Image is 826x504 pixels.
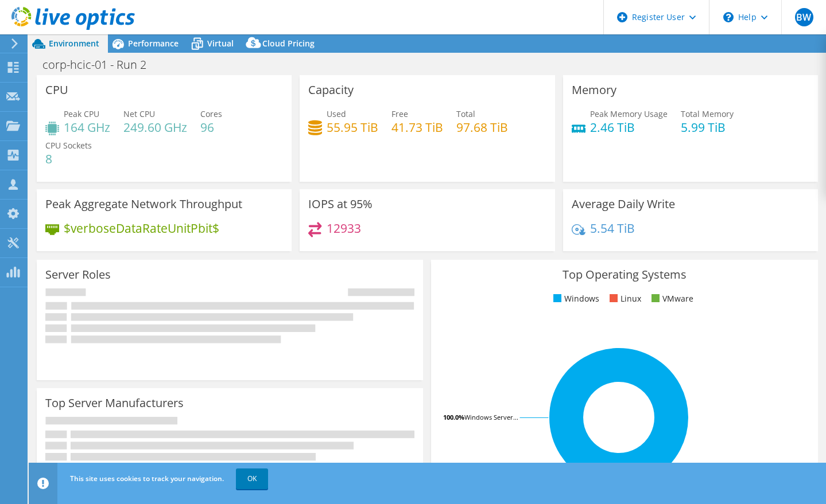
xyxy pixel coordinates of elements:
h4: 12933 [327,222,361,235]
h1: corp-hcic-01 - Run 2 [37,58,164,71]
span: Virtual [207,38,234,49]
span: Net CPU [123,108,155,119]
a: OK [236,468,268,489]
span: Total [456,108,475,119]
span: Free [391,108,408,119]
h3: Server Roles [45,268,111,281]
span: Performance [128,38,179,49]
h4: 96 [200,121,222,134]
h4: 8 [45,153,92,165]
h4: 55.95 TiB [327,121,378,134]
h4: 5.99 TiB [681,121,734,134]
span: CPU Sockets [45,140,92,151]
li: VMware [649,292,693,305]
h4: 97.68 TiB [456,121,508,134]
li: Windows [550,292,599,305]
span: Cloud Pricing [262,38,315,49]
h3: Capacity [308,84,354,96]
h3: Average Daily Write [572,198,675,210]
h4: 2.46 TiB [590,121,668,134]
span: Cores [200,108,222,119]
span: BW [795,8,813,26]
span: Total Memory [681,108,734,119]
h3: Peak Aggregate Network Throughput [45,198,242,210]
span: Environment [49,38,99,49]
span: Peak Memory Usage [590,108,668,119]
h3: Top Server Manufacturers [45,397,184,409]
tspan: 100.0% [443,413,464,421]
svg: \n [723,12,734,22]
h3: Top Operating Systems [440,268,809,281]
h3: IOPS at 95% [308,198,373,210]
span: This site uses cookies to track your navigation. [70,474,224,483]
tspan: Windows Server... [464,413,518,421]
h4: 164 GHz [64,121,110,134]
span: Used [327,108,346,119]
span: Peak CPU [64,108,99,119]
h3: CPU [45,84,68,96]
h3: Memory [572,84,616,96]
h4: $verboseDataRateUnitPbit$ [64,222,219,235]
h4: 5.54 TiB [590,222,635,235]
h4: 41.73 TiB [391,121,443,134]
li: Linux [607,292,641,305]
h4: 249.60 GHz [123,121,187,134]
